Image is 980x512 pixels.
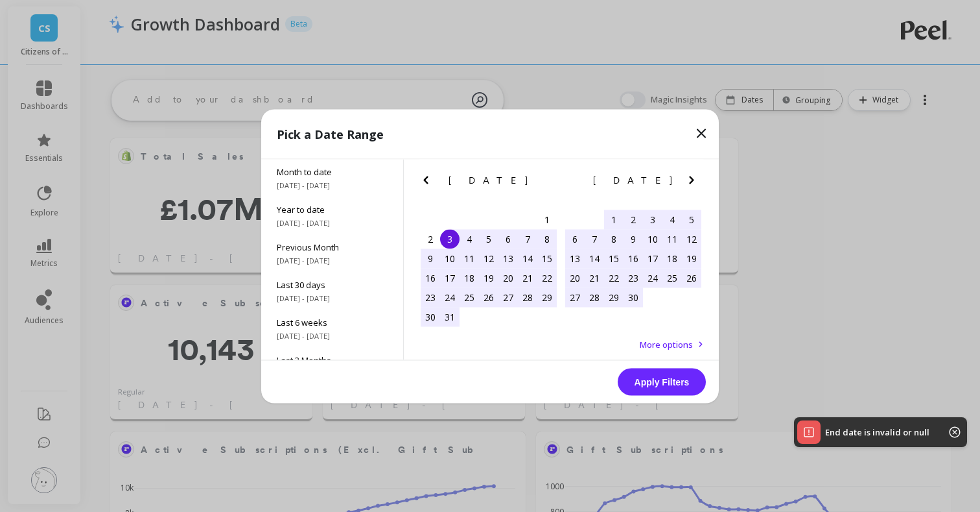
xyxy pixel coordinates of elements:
div: Choose Friday, April 18th, 2025 [662,249,682,268]
div: Choose Saturday, March 8th, 2025 [537,229,557,249]
span: Year to date [277,203,388,215]
div: Choose Saturday, April 26th, 2025 [682,268,701,287]
div: Choose Thursday, March 20th, 2025 [498,268,518,287]
div: Choose Sunday, March 9th, 2025 [421,249,440,268]
span: [DATE] [449,175,530,185]
div: Choose Tuesday, April 8th, 2025 [604,229,624,249]
div: Choose Thursday, March 6th, 2025 [498,229,518,249]
button: Next Month [684,172,705,193]
div: Choose Friday, March 7th, 2025 [518,229,537,249]
div: Choose Sunday, April 20th, 2025 [565,268,585,287]
div: month 2025-04 [565,210,701,307]
div: Choose Tuesday, March 25th, 2025 [460,287,479,307]
div: Choose Sunday, April 13th, 2025 [565,249,585,268]
div: Choose Sunday, March 23rd, 2025 [421,287,440,307]
span: [DATE] [593,175,674,185]
span: Last 30 days [277,278,388,290]
div: Choose Thursday, March 27th, 2025 [498,287,518,307]
div: Choose Monday, April 14th, 2025 [585,249,604,268]
button: Previous Month [563,172,583,193]
div: Choose Tuesday, April 1st, 2025 [604,210,624,229]
div: Choose Sunday, March 30th, 2025 [421,307,440,326]
div: Choose Wednesday, April 30th, 2025 [624,287,643,307]
div: Choose Wednesday, April 2nd, 2025 [624,210,643,229]
div: Choose Sunday, March 16th, 2025 [421,268,440,287]
div: Choose Saturday, March 15th, 2025 [537,249,557,268]
span: [DATE] - [DATE] [277,330,388,341]
div: Choose Thursday, April 3rd, 2025 [643,210,662,229]
div: Choose Wednesday, April 23rd, 2025 [624,268,643,287]
span: [DATE] - [DATE] [277,180,388,190]
div: Choose Wednesday, March 19th, 2025 [479,268,498,287]
span: More options [640,338,693,350]
div: Choose Wednesday, March 26th, 2025 [479,287,498,307]
div: Choose Wednesday, March 5th, 2025 [479,229,498,249]
div: Choose Wednesday, April 16th, 2025 [624,249,643,268]
div: Choose Thursday, April 10th, 2025 [643,229,662,249]
div: Choose Monday, April 28th, 2025 [585,287,604,307]
div: Choose Monday, April 7th, 2025 [585,229,604,249]
p: Pick a Date Range [277,125,384,143]
div: month 2025-03 [421,210,557,326]
div: Choose Thursday, April 24th, 2025 [643,268,662,287]
span: [DATE] - [DATE] [277,255,388,265]
div: Choose Tuesday, March 18th, 2025 [460,268,479,287]
div: Choose Sunday, April 6th, 2025 [565,229,585,249]
span: Last 6 weeks [277,316,388,328]
div: Choose Saturday, April 5th, 2025 [682,210,701,229]
span: Last 3 Months [277,354,388,365]
p: End date is invalid or null [825,426,929,438]
span: [DATE] - [DATE] [277,293,388,303]
div: Choose Monday, March 17th, 2025 [440,268,460,287]
div: Choose Saturday, March 29th, 2025 [537,287,557,307]
div: Choose Friday, March 28th, 2025 [518,287,537,307]
div: Choose Wednesday, March 12th, 2025 [479,249,498,268]
button: Apply Filters [618,368,706,395]
div: Choose Saturday, April 12th, 2025 [682,229,701,249]
div: Choose Tuesday, April 29th, 2025 [604,287,624,307]
button: Previous Month [418,172,439,193]
span: Month to date [277,165,388,177]
div: Choose Sunday, March 2nd, 2025 [421,229,440,249]
div: Choose Friday, April 11th, 2025 [662,229,682,249]
div: Choose Tuesday, March 11th, 2025 [460,249,479,268]
div: Choose Saturday, April 19th, 2025 [682,249,701,268]
div: Choose Tuesday, March 4th, 2025 [460,229,479,249]
div: Choose Monday, March 3rd, 2025 [440,229,460,249]
div: Choose Friday, April 25th, 2025 [662,268,682,287]
button: Next Month [539,172,560,193]
div: Choose Sunday, April 27th, 2025 [565,287,585,307]
div: Choose Friday, March 14th, 2025 [518,249,537,268]
div: Choose Saturday, March 22nd, 2025 [537,268,557,287]
div: Choose Friday, March 21st, 2025 [518,268,537,287]
div: Choose Tuesday, April 15th, 2025 [604,249,624,268]
div: Choose Thursday, March 13th, 2025 [498,249,518,268]
span: Previous Month [277,241,388,252]
div: Choose Monday, March 31st, 2025 [440,307,460,326]
div: Choose Saturday, March 1st, 2025 [537,210,557,229]
div: Choose Monday, April 21st, 2025 [585,268,604,287]
div: Choose Thursday, April 17th, 2025 [643,249,662,268]
div: Choose Monday, March 24th, 2025 [440,287,460,307]
div: Choose Tuesday, April 22nd, 2025 [604,268,624,287]
div: Choose Monday, March 10th, 2025 [440,249,460,268]
span: [DATE] - [DATE] [277,217,388,228]
div: Choose Friday, April 4th, 2025 [662,210,682,229]
div: Choose Wednesday, April 9th, 2025 [624,229,643,249]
